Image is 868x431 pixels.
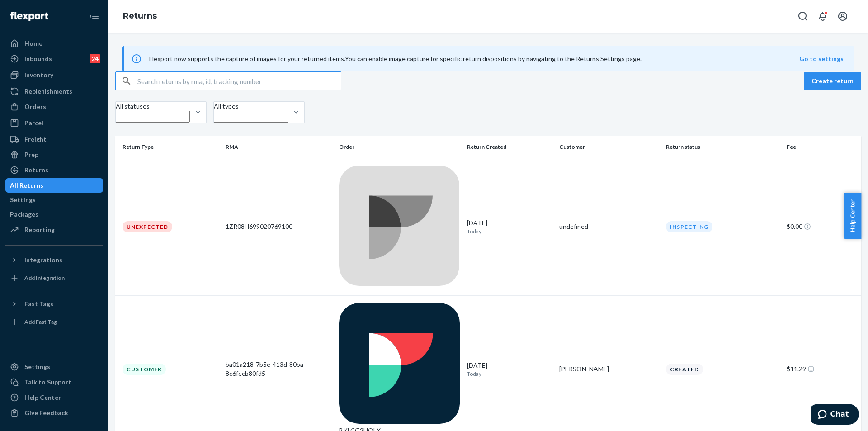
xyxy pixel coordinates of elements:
[5,178,103,193] a: All Returns
[335,136,463,158] th: Order
[5,116,103,130] a: Parcel
[5,193,103,207] a: Settings
[24,118,43,128] div: Parcel
[467,218,552,235] div: [DATE]
[5,253,103,267] button: Integrations
[116,3,164,29] ol: breadcrumbs
[5,52,103,66] a: Inbounds24
[226,222,332,231] div: 1ZR08H699020769100
[559,365,659,374] div: [PERSON_NAME]
[24,274,65,282] div: Add Integration
[5,99,103,114] a: Orders
[226,360,332,378] div: ba01a218-7b5e-413d-80ba-8c6fecb80fd5
[467,361,552,378] div: [DATE]
[123,221,172,232] div: Unexpected
[10,210,38,219] div: Packages
[5,147,103,162] a: Prep
[24,102,46,111] div: Orders
[123,364,166,375] div: Customer
[24,256,62,265] div: Integrations
[463,136,556,158] th: Return Created
[5,223,103,237] a: Reporting
[116,111,190,123] input: All statuses
[467,227,552,235] p: Today
[794,7,812,25] button: Open Search Box
[24,362,50,371] div: Settings
[214,111,288,123] input: All types
[804,72,861,90] button: Create return
[24,39,42,48] div: Home
[5,375,103,389] button: Talk to Support
[5,68,103,82] a: Inventory
[5,271,103,285] a: Add Integration
[5,163,103,177] a: Returns
[137,72,341,90] input: Search returns by rma, id, tracking number
[811,404,859,426] iframe: Opens a widget where you can chat to one of our agents
[24,54,52,63] div: Inbounds
[799,54,844,63] button: Go to settings
[10,12,48,21] img: Flexport logo
[24,318,57,326] div: Add Fast Tag
[467,370,552,378] p: Today
[116,102,190,111] div: All statuses
[10,181,43,190] div: All Returns
[783,158,861,296] td: $0.00
[666,364,703,375] div: Created
[814,7,832,25] button: Open notifications
[24,393,61,402] div: Help Center
[10,195,36,204] div: Settings
[844,193,861,239] button: Help Center
[222,136,335,158] th: RMA
[662,136,783,158] th: Return status
[666,221,712,232] div: Inspecting
[5,406,103,420] button: Give Feedback
[24,87,72,96] div: Replenishments
[5,360,103,374] a: Settings
[24,150,38,159] div: Prep
[24,71,53,80] div: Inventory
[783,136,861,158] th: Fee
[5,315,103,329] a: Add Fast Tag
[115,136,222,158] th: Return Type
[214,102,288,111] div: All types
[24,135,47,144] div: Freight
[556,136,662,158] th: Customer
[24,166,48,175] div: Returns
[834,7,852,25] button: Open account menu
[24,225,55,234] div: Reporting
[5,132,103,147] a: Freight
[123,11,157,21] a: Returns
[24,408,68,417] div: Give Feedback
[559,222,659,231] div: undefined
[5,207,103,222] a: Packages
[90,54,100,63] div: 24
[5,390,103,405] a: Help Center
[345,55,642,62] span: You can enable image capture for specific return dispositions by navigating to the Returns Settin...
[85,7,103,25] button: Close Navigation
[5,84,103,99] a: Replenishments
[5,297,103,311] button: Fast Tags
[24,299,53,308] div: Fast Tags
[5,36,103,51] a: Home
[24,378,71,387] div: Talk to Support
[149,55,345,62] span: Flexport now supports the capture of images for your returned items.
